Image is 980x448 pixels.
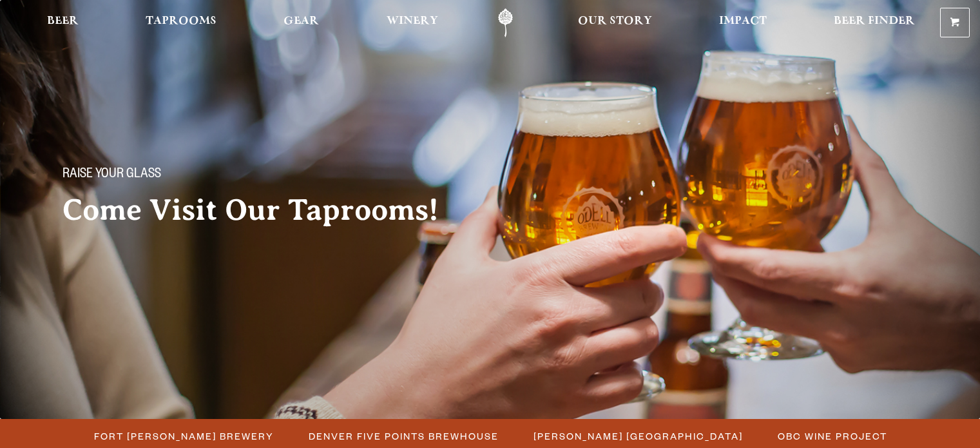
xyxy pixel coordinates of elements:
[387,16,438,26] span: Winery
[378,8,447,37] a: Winery
[301,427,505,445] a: Denver Five Points Brewhouse
[146,16,216,26] span: Taprooms
[283,16,319,26] span: Gear
[719,16,767,26] span: Impact
[778,427,887,445] span: OBC Wine Project
[62,194,465,226] h2: Come Visit Our Taprooms!
[86,427,280,445] a: Fort [PERSON_NAME] Brewery
[570,8,660,37] a: Our Story
[578,16,652,26] span: Our Story
[825,8,923,37] a: Beer Finder
[39,8,87,37] a: Beer
[275,8,327,37] a: Gear
[137,8,225,37] a: Taprooms
[94,427,274,445] span: Fort [PERSON_NAME] Brewery
[770,427,894,445] a: OBC Wine Project
[834,16,915,26] span: Beer Finder
[481,8,530,37] a: Odell Home
[309,427,499,445] span: Denver Five Points Brewhouse
[533,427,743,445] span: [PERSON_NAME] [GEOGRAPHIC_DATA]
[711,8,775,37] a: Impact
[526,427,749,445] a: [PERSON_NAME] [GEOGRAPHIC_DATA]
[47,16,79,26] span: Beer
[62,167,161,184] span: Raise your glass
